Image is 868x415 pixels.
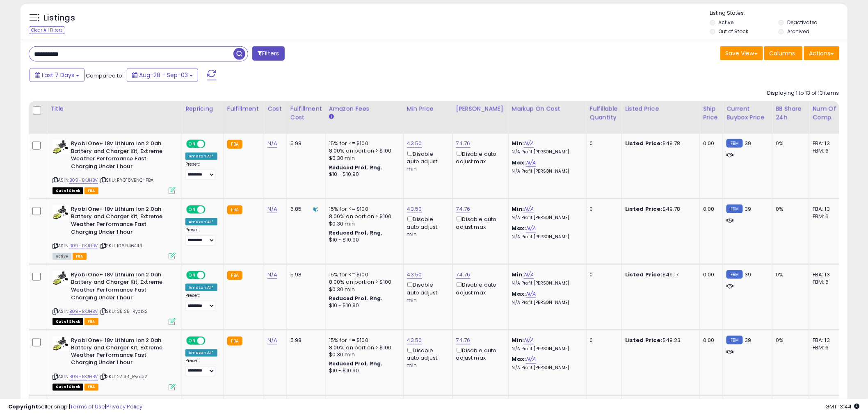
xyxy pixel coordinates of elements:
[30,68,85,82] button: Last 7 Days
[703,140,717,147] div: 0.00
[99,177,153,183] span: | SKU: RYO18VBNC-FBA
[53,205,176,259] div: ASIN:
[70,403,105,410] a: Terms of Use
[804,46,839,60] button: Actions
[512,224,526,232] b: Max:
[776,205,803,213] div: 0%
[526,159,536,167] a: N/A
[227,271,242,280] small: FBA
[185,162,217,180] div: Preset:
[826,403,860,410] span: 2025-09-11 13:44 GMT
[185,349,217,357] div: Amazon AI *
[187,337,197,344] span: ON
[329,344,397,351] div: 8.00% on portion > $100
[719,28,749,35] label: Out of Stock
[407,280,446,304] div: Disable auto adjust min
[85,318,98,325] span: FBA
[267,139,277,148] a: N/A
[512,271,524,278] b: Min:
[625,205,693,213] div: $49.78
[53,205,69,220] img: 41iI7OZ+31L._SL40_.jpg
[590,105,618,122] div: Fulfillable Quantity
[767,89,839,97] div: Displaying 1 to 13 of 13 items
[267,105,283,113] div: Cost
[703,205,717,213] div: 0.00
[719,19,734,26] label: Active
[456,336,471,344] a: 74.76
[53,187,83,194] span: All listings that are currently out of stock and unavailable for purchase on Amazon
[185,105,220,113] div: Repricing
[625,105,696,113] div: Listed Price
[813,140,840,147] div: FBA: 13
[407,205,422,213] a: 43.50
[512,105,583,113] div: Markup on Cost
[776,105,806,122] div: BB Share 24h.
[85,187,98,194] span: FBA
[524,205,534,213] a: N/A
[407,336,422,344] a: 43.50
[456,149,502,165] div: Disable auto adjust max
[290,337,319,344] div: 5.98
[73,253,87,260] span: FBA
[813,105,843,122] div: Num of Comp.
[53,140,176,193] div: ASIN:
[512,356,526,363] b: Max:
[106,403,142,410] a: Privacy Policy
[625,271,662,278] b: Listed Price:
[99,308,148,315] span: | SKU: 25.25_Ryobi2
[329,278,397,286] div: 8.00% on portion > $100
[187,271,197,278] span: ON
[227,337,242,346] small: FBA
[813,278,840,286] div: FBM: 6
[329,113,334,121] small: Amazon Fees.
[187,206,197,213] span: ON
[407,215,446,238] div: Disable auto adjust min
[726,105,769,122] div: Current Buybox Price
[99,374,147,380] span: | SKU: 27.33_Ryobi2
[407,139,422,148] a: 43.50
[813,337,840,344] div: FBA: 13
[625,139,662,147] b: Listed Price:
[512,290,526,298] b: Max:
[329,213,397,220] div: 8.00% on portion > $100
[127,68,198,82] button: Aug-28 - Sep-03
[227,140,242,149] small: FBA
[204,206,217,213] span: OFF
[69,374,98,381] a: B09HBKJHBV
[787,28,809,35] label: Archived
[512,234,580,240] p: N/A Profit [PERSON_NAME]
[329,237,397,244] div: $10 - $10.90
[329,229,383,236] b: Reduced Prof. Rng.
[53,384,83,391] span: All listings that are currently out of stock and unavailable for purchase on Amazon
[776,140,803,147] div: 0%
[290,105,322,122] div: Fulfillment Cost
[512,346,580,352] p: N/A Profit [PERSON_NAME]
[29,26,65,34] div: Clear All Filters
[703,271,717,278] div: 0.00
[71,271,171,303] b: Ryobi One+ 18v Lithium Ion 2.0ah Battery and Charger Kit, Extreme Weather Performance Fast Chargi...
[703,105,720,122] div: Ship Price
[267,271,277,279] a: N/A
[524,271,534,279] a: N/A
[204,141,217,148] span: OFF
[53,318,83,325] span: All listings that are currently out of stock and unavailable for purchase on Amazon
[456,271,471,279] a: 74.76
[776,337,803,344] div: 0%
[185,227,217,246] div: Preset:
[813,205,840,213] div: FBA: 13
[43,12,75,24] h5: Listings
[187,141,197,148] span: ON
[764,46,803,60] button: Columns
[329,351,397,359] div: $0.30 min
[590,140,615,147] div: 0
[69,242,98,249] a: B09HBKJHBV
[512,159,526,166] b: Max:
[726,270,742,279] small: FBM
[703,337,717,344] div: 0.00
[290,205,319,213] div: 6.85
[456,280,502,296] div: Disable auto adjust max
[42,71,74,79] span: Last 7 Days
[512,205,524,213] b: Min:
[53,253,71,260] span: All listings currently available for purchase on Amazon
[252,46,284,61] button: Filters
